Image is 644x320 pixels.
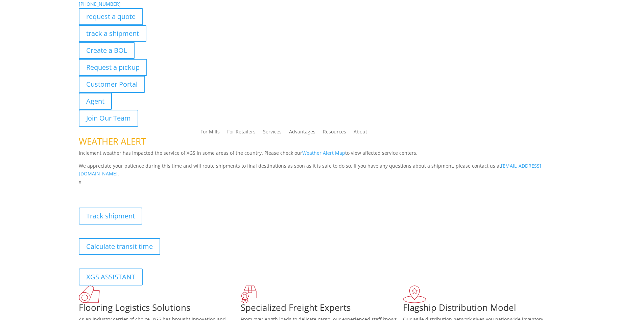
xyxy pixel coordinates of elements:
a: Calculate transit time [79,238,160,255]
a: Advantages [289,129,315,137]
a: Join Our Team [79,110,138,127]
a: About [354,129,367,137]
a: Track shipment [79,208,142,225]
a: Resources [323,129,346,137]
a: XGS ASSISTANT [79,269,143,285]
b: Visibility, transparency, and control for your entire supply chain. [79,187,230,193]
p: Inclement weather has impacted the service of XGS in some areas of the country. Please check our ... [79,149,566,162]
span: WEATHER ALERT [79,135,146,147]
p: We appreciate your patience during this time and will route shipments to final destinations as so... [79,162,566,178]
img: xgs-icon-total-supply-chain-intelligence-red [79,285,100,303]
a: For Retailers [227,129,256,137]
a: [PHONE_NUMBER] [79,1,121,7]
a: For Mills [200,129,220,137]
a: request a quote [79,8,143,25]
a: track a shipment [79,25,146,42]
a: Customer Portal [79,76,145,93]
img: xgs-icon-focused-on-flooring-red [241,285,257,303]
a: Weather Alert Map [302,150,345,156]
h1: Specialized Freight Experts [241,303,403,315]
img: xgs-icon-flagship-distribution-model-red [403,285,426,303]
a: Services [263,129,282,137]
a: Create a BOL [79,42,135,59]
a: Request a pickup [79,59,147,76]
a: Agent [79,93,112,110]
h1: Flagship Distribution Model [403,303,565,315]
h1: Flooring Logistics Solutions [79,303,241,315]
p: x [79,178,566,186]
